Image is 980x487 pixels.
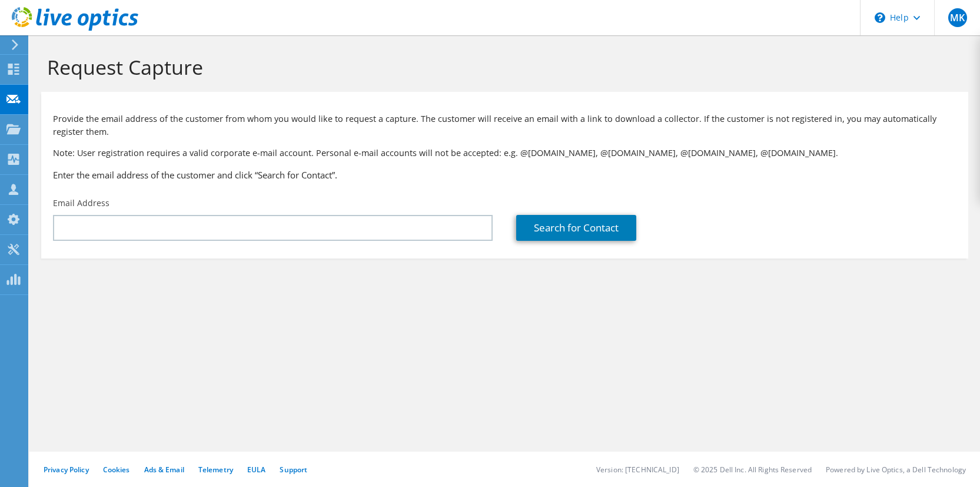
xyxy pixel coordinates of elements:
a: Support [280,465,307,475]
a: Privacy Policy [44,465,89,475]
span: MK [948,8,967,27]
label: Email Address [53,197,109,209]
li: Powered by Live Optics, a Dell Technology [826,465,966,475]
a: Telemetry [198,465,233,475]
li: © 2025 Dell Inc. All Rights Reserved [693,465,812,475]
p: Note: User registration requires a valid corporate e-mail account. Personal e-mail accounts will ... [53,147,956,160]
h3: Enter the email address of the customer and click “Search for Contact”. [53,168,956,181]
p: Provide the email address of the customer from whom you would like to request a capture. The cust... [53,112,956,138]
h1: Request Capture [47,55,956,79]
a: Cookies [103,465,130,475]
li: Version: [TECHNICAL_ID] [596,465,679,475]
a: Search for Contact [516,215,636,241]
a: EULA [247,465,265,475]
a: Ads & Email [144,465,184,475]
svg: \n [875,12,885,23]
